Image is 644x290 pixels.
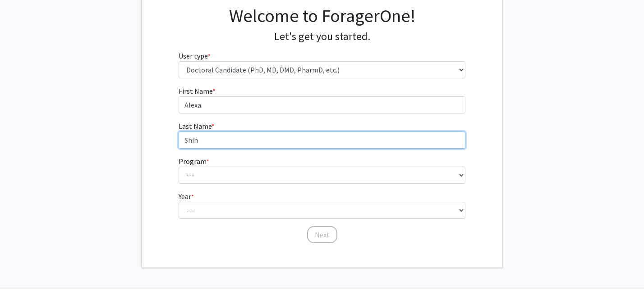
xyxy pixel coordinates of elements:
[179,191,194,202] label: Year
[179,30,466,43] h4: Let's get you started.
[179,156,209,167] label: Program
[179,50,211,61] label: User type
[307,226,337,243] button: Next
[179,86,212,95] span: First Name
[179,5,466,27] h1: Welcome to ForagerOne!
[179,122,212,131] span: Last Name
[7,249,38,283] iframe: Chat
